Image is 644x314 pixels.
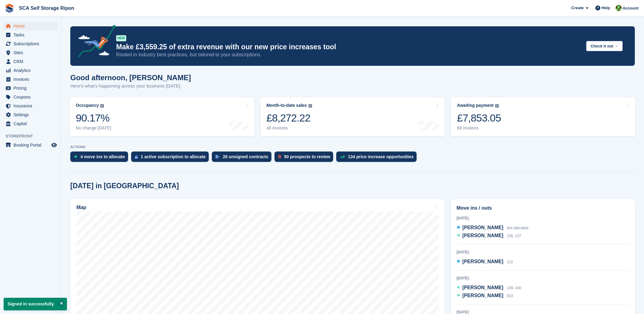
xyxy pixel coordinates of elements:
a: Preview store [50,141,58,149]
p: ACTIONS [70,145,635,149]
div: Awaiting payment [457,103,494,108]
div: £8,272.22 [267,112,312,124]
a: menu [3,48,58,57]
div: NEW [116,35,126,41]
img: stora-icon-8386f47178a22dfd0bd8f6a31ec36ba5ce8667c1dd55bd0f319d3a0aa187defe.svg [5,4,14,13]
a: menu [3,22,58,30]
div: £7,853.05 [457,112,501,124]
a: menu [3,31,58,39]
span: [PERSON_NAME] [462,259,503,264]
a: menu [3,141,58,149]
span: Insurance [13,102,50,110]
span: Invoices [13,75,50,84]
a: menu [3,93,58,101]
div: No change [DATE] [76,125,111,131]
span: Coupons [13,93,50,101]
p: Rooted in industry best practices, but tailored to your subscriptions. [116,51,581,58]
div: Occupancy [76,103,99,108]
div: [DATE] [457,275,629,281]
a: menu [3,119,58,128]
div: [DATE] [457,215,629,221]
a: [PERSON_NAME] 136, 137 [457,232,521,240]
span: Capital [13,119,50,128]
a: 1 active subscription to allocate [131,151,212,165]
span: 136, 137 [507,234,521,238]
img: contract_signature_icon-13c848040528278c33f63329250d36e43548de30e8caae1d1a13099fd9432cc5.svg [215,155,220,159]
button: Check it out → [586,41,623,51]
span: [PERSON_NAME] [462,293,503,298]
p: Signed in successfully. [4,298,67,310]
a: 4 move ins to allocate [70,151,131,165]
a: Month-to-date sales £8,272.22 48 invoices [260,97,445,136]
a: Awaiting payment £7,853.05 68 invoices [451,97,635,136]
span: [PERSON_NAME] [462,285,503,290]
img: icon-info-grey-7440780725fd019a000dd9b08b2336e03edf1995a4989e88bcd33f0948082b44.svg [495,104,499,108]
span: Home [13,22,50,30]
a: menu [3,102,58,110]
span: Sites [13,48,50,57]
span: Not allocated [507,226,528,230]
img: move_ins_to_allocate_icon-fdf77a2bb77ea45bf5b3d319d69a93e2d87916cf1d5bf7949dd705db3b84f3ca.svg [74,155,77,159]
span: Pricing [13,84,50,92]
a: menu [3,39,58,48]
div: 90.17% [76,112,111,124]
span: Settings [13,110,50,119]
a: [PERSON_NAME] 122 [457,258,513,266]
img: prospect-51fa495bee0391a8d652442698ab0144808aea92771e9ea1ae160a38d050c398.svg [278,155,281,159]
a: Occupancy 90.17% No change [DATE] [70,97,254,136]
span: Subscriptions [13,39,50,48]
a: menu [3,84,58,92]
div: Month-to-date sales [267,103,307,108]
div: 48 invoices [267,125,312,131]
img: Kelly Neesham [616,5,622,11]
div: 134 price increase opportunities [348,154,414,159]
h1: Good afternoon, [PERSON_NAME] [70,73,191,82]
a: menu [3,57,58,66]
span: Booking Portal [13,141,50,149]
span: CRM [13,57,50,66]
h2: [DATE] in [GEOGRAPHIC_DATA] [70,182,179,190]
span: [PERSON_NAME] [462,225,503,230]
a: 50 prospects to review [274,151,337,165]
a: menu [3,66,58,75]
a: menu [3,75,58,84]
span: 122 [507,260,513,264]
div: 50 prospects to review [284,154,330,159]
div: 68 invoices [457,125,501,131]
span: Storefront [6,133,61,139]
p: Make £3,559.25 of extra revenue with our new price increases tool [116,43,581,51]
div: 1 active subscription to allocate [141,154,206,159]
h2: Move ins / outs [457,204,629,212]
span: Create [571,5,583,11]
a: [PERSON_NAME] 033 [457,292,513,300]
a: 26 unsigned contracts [212,151,274,165]
span: Analytics [13,66,50,75]
img: price-adjustments-announcement-icon-8257ccfd72463d97f412b2fc003d46551f7dbcb40ab6d574587a9cd5c0d94... [73,25,116,60]
span: Account [623,5,638,11]
img: price_increase_opportunities-93ffe204e8149a01c8c9dc8f82e8f89637d9d84a8eef4429ea346261dce0b2c0.svg [340,155,345,158]
div: 26 unsigned contracts [223,154,268,159]
a: [PERSON_NAME] Not allocated [457,224,528,232]
span: [PERSON_NAME] [462,233,503,238]
p: Here's what's happening across your business [DATE] [70,83,191,90]
span: 139, 140 [507,286,521,290]
span: Help [602,5,610,11]
span: 033 [507,294,513,298]
span: Tasks [13,31,50,39]
a: 134 price increase opportunities [336,151,420,165]
a: SCA Self Storage Ripon [17,3,77,13]
h2: Map [76,205,86,210]
img: active_subscription_to_allocate_icon-d502201f5373d7db506a760aba3b589e785aa758c864c3986d89f69b8ff3... [135,155,138,159]
a: menu [3,110,58,119]
img: icon-info-grey-7440780725fd019a000dd9b08b2336e03edf1995a4989e88bcd33f0948082b44.svg [308,104,312,108]
div: 4 move ins to allocate [80,154,125,159]
div: [DATE] [457,249,629,255]
a: [PERSON_NAME] 139, 140 [457,284,521,292]
img: icon-info-grey-7440780725fd019a000dd9b08b2336e03edf1995a4989e88bcd33f0948082b44.svg [100,104,104,108]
